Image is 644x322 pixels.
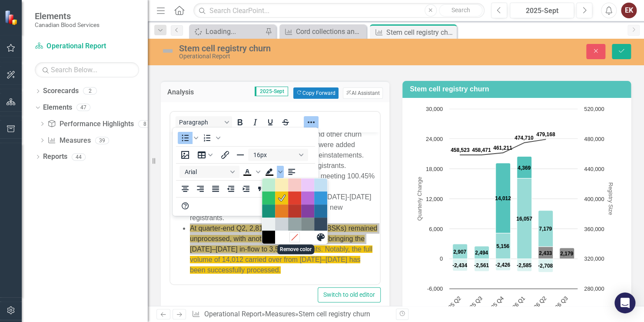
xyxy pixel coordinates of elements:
text: 14,012 [495,195,511,201]
button: Copy Forward [293,87,338,99]
text: 24,000 [426,136,443,142]
div: 47 [76,104,90,111]
div: Dark Blue [314,205,327,218]
div: Light Red [288,178,301,191]
iframe: Rich Text Area [170,132,380,284]
text: 0 [440,255,443,262]
span: 16px [253,151,296,158]
a: Reports [43,152,67,162]
path: 2025/2026 Q2, 2,433. Forecast new registrants. [538,247,553,259]
g: Forecast new registrants, series 4 of 5. Bar series with 6 bars. Y axis, Quarterly Change. [460,246,574,258]
div: Loading... [206,26,263,37]
button: Insert/edit link [218,149,232,161]
text: 18,000 [426,166,443,172]
button: Help [178,200,193,212]
text: 5,156 [496,243,509,249]
text: 474,710 [515,135,534,141]
div: 39 [95,137,109,144]
button: Align left [284,166,299,178]
text: -2,585 [517,262,531,268]
button: Decrease indent [223,183,238,195]
h3: Stem cell registry churn [410,85,627,93]
button: Reveal or hide additional toolbar items [304,116,319,128]
a: Operational Report [35,41,139,51]
div: Green [262,191,275,205]
button: Insert image [178,149,193,161]
text: -2,434 [452,262,467,268]
path: 2025/2026 Q1, -2,585. Attrition. [517,259,532,272]
text: 30,000 [426,106,443,112]
span: , [146,40,148,47]
button: Custom color [314,231,327,244]
h3: Analysis [167,88,204,96]
small: Canadian Blood Services [35,21,100,28]
span: 23,236 new registrants have been added in [DATE]-[DATE] achieving 93% of the annual target of 25,... [20,61,201,89]
button: Strikethrough [278,116,293,128]
a: Elements [43,103,72,113]
img: Not Defined [161,44,175,58]
text: 2,433 [539,250,552,256]
div: Stem cell registry churn [386,27,455,38]
div: Light Gray [262,218,275,231]
text: 280,000 [584,285,604,292]
button: Table [193,149,217,161]
path: 2025/2026 Q2, 7,179. New registrants. [538,211,553,247]
g: New registrants, series 2 of 5. Bar series with 6 bars. Y axis, Quarterly Change. [453,109,568,259]
div: Light Yellow [275,178,288,191]
button: Switch to old editor [318,287,381,302]
text: -6,000 [427,285,443,292]
span: 2025-Sept [255,87,288,96]
div: Navy Blue [314,218,327,231]
text: 360,000 [584,226,604,232]
div: Operational Report [179,53,420,60]
text: 479,168 [536,131,555,138]
button: Search [439,4,482,17]
path: 2024/2025 Q4, -2,426. Attrition. [496,259,511,271]
text: -2,426 [495,262,510,268]
a: Cord collections and manufacturing [282,26,364,37]
text: 480,000 [584,136,604,142]
div: Red [288,191,301,205]
div: 2025-Sept [513,6,571,16]
a: Scorecards [43,86,79,96]
div: Dark Gray [301,218,314,231]
div: Cord collections and manufacturing [296,26,364,37]
path: 2024/2025 Q3, -2,561. Attrition. [475,259,489,272]
div: Black [262,231,275,244]
path: 2025/2026 Q1, 16,057. New registrants. [517,178,532,259]
div: Remove color [289,232,300,242]
div: Blue [314,191,327,205]
a: Performance Highlights [47,119,133,129]
span: Paragraph [179,119,222,126]
div: 44 [72,153,86,161]
div: Yellow [275,191,288,205]
div: Gray [288,218,301,231]
div: Numbered list [200,132,222,144]
div: Dark Turquoise [262,205,275,218]
text: 16,057 [516,216,532,222]
button: EK [621,3,637,18]
text: 458,471 [472,147,491,153]
span: At quarter-end Q2, 2,815 Buccal Swab Kits (BSKs) remained unprocessed, with another 730 in progre... [20,92,207,141]
button: Underline [263,116,278,128]
button: Blockquote [254,183,269,195]
text: 320,000 [584,255,604,262]
path: 2025/2026 Q2, -2,708. Attrition. [538,259,553,272]
button: Align center [178,183,193,195]
div: 8 [138,120,152,127]
a: Measures [265,310,295,318]
span: The size of the overall registry is 479,168 meeting 100.45% of the annual target of 477,000. [20,40,204,58]
div: Dark Purple [301,205,314,218]
div: Stem cell registry churn [179,44,420,53]
div: Orange [275,205,288,218]
text: 461,211 [493,145,512,151]
button: Bold [232,116,247,128]
button: Italic [248,116,262,128]
text: -2,561 [474,262,489,268]
path: 2024/2025 Q2, 2,907. New registrants. [453,244,468,259]
text: 440,000 [584,166,604,172]
input: Search ClearPoint... [193,3,485,18]
div: » » [192,309,389,319]
div: Stem cell registry churn [299,310,370,318]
